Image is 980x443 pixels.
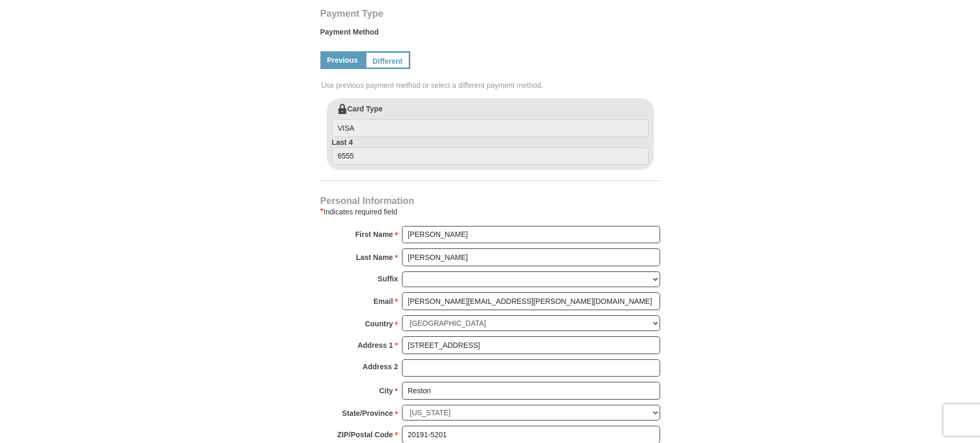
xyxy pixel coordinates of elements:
[337,427,393,442] strong: ZIP/Postal Code
[320,27,660,42] label: Payment Method
[365,51,411,69] a: Different
[342,406,393,421] strong: State/Province
[320,51,365,69] a: Previous
[321,80,661,90] span: Use previous payment method or select a different payment method.
[356,250,393,265] strong: Last Name
[378,271,398,286] strong: Suffix
[363,359,398,374] strong: Address 2
[379,383,393,398] strong: City
[374,294,393,309] strong: Email
[358,338,393,353] strong: Address 1
[332,104,649,137] label: Card Type
[365,316,393,331] strong: Country
[320,9,660,18] h4: Payment Type
[320,206,660,218] div: Indicates required field
[332,137,649,165] label: Last 4
[355,227,393,242] strong: First Name
[332,119,649,137] input: Card Type
[332,147,649,165] input: Last 4
[320,197,660,205] h4: Personal Information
